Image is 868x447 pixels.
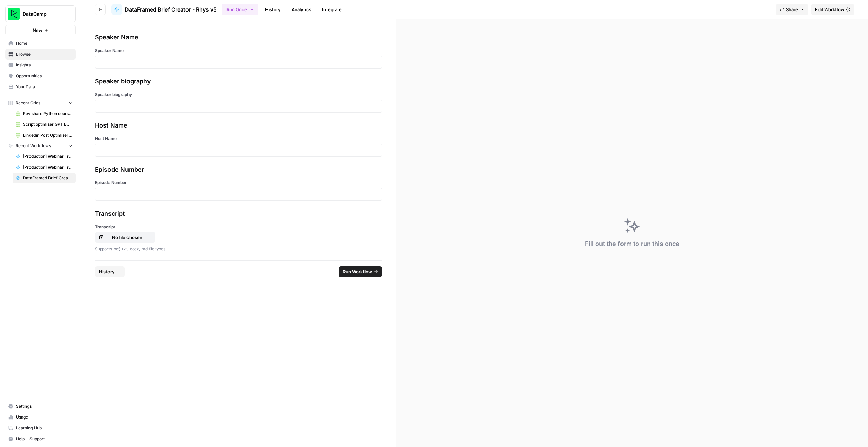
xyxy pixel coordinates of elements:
[95,47,382,54] label: Speaker Name
[8,8,20,20] img: DataCamp Logo
[343,268,372,275] span: Run Workflow
[811,4,854,15] a: Edit Workflow
[5,433,76,444] button: Help + Support
[5,60,76,71] a: Insights
[23,132,73,138] span: Linkedin Post Optimiser V1 Grid
[16,62,73,68] span: Insights
[95,165,382,174] div: Episode Number
[95,121,382,130] div: Host Name
[5,98,76,108] button: Recent Grids
[815,6,844,13] span: Edit Workflow
[23,175,73,181] span: DataFramed Brief Creator - Rhys v5
[95,209,382,218] div: Transcript
[105,234,149,241] p: No file chosen
[5,71,76,81] a: Opportunities
[23,164,73,170] span: [Production] Webinar Transcription and Summary for the
[95,136,382,142] label: Host Name
[16,84,73,90] span: Your Data
[111,4,217,15] a: DataFramed Brief Creator - Rhys v5
[16,414,73,420] span: Usage
[13,162,76,173] a: [Production] Webinar Transcription and Summary for the
[16,73,73,79] span: Opportunities
[16,51,73,57] span: Browse
[13,151,76,162] a: [Production] Webinar Transcription and Summary ([PERSON_NAME])
[16,425,73,431] span: Learning Hub
[5,25,76,35] button: New
[5,401,76,412] a: Settings
[95,246,382,252] p: Supports .pdf, .txt, .docx, .md file types
[23,11,64,17] span: DataCamp
[23,153,73,159] span: [Production] Webinar Transcription and Summary ([PERSON_NAME])
[33,27,42,34] span: New
[95,77,382,86] div: Speaker biography
[23,121,73,128] span: Script optimiser GPT Build V2 Grid
[222,4,258,15] button: Run Once
[5,81,76,92] a: Your Data
[288,4,315,15] a: Analytics
[16,436,73,442] span: Help + Support
[125,5,217,14] span: DataFramed Brief Creator - Rhys v5
[95,33,382,42] div: Speaker Name
[786,6,798,13] span: Share
[5,141,76,151] button: Recent Workflows
[318,4,346,15] a: Integrate
[16,40,73,46] span: Home
[95,224,382,230] label: Transcript
[95,266,125,277] button: History
[5,412,76,423] a: Usage
[13,108,76,119] a: Rev share Python courses analysis grid
[776,4,808,15] button: Share
[5,38,76,49] a: Home
[16,100,40,106] span: Recent Grids
[95,92,382,98] label: Speaker biography
[5,5,76,22] button: Workspace: DataCamp
[5,49,76,60] a: Browse
[585,239,679,249] div: Fill out the form to run this once
[13,119,76,130] a: Script optimiser GPT Build V2 Grid
[13,130,76,141] a: Linkedin Post Optimiser V1 Grid
[95,180,382,186] label: Episode Number
[99,268,115,275] span: History
[13,173,76,183] a: DataFramed Brief Creator - Rhys v5
[261,4,285,15] a: History
[95,232,155,243] button: No file chosen
[339,266,382,277] button: Run Workflow
[16,143,51,149] span: Recent Workflows
[16,403,73,409] span: Settings
[23,111,73,117] span: Rev share Python courses analysis grid
[5,423,76,433] a: Learning Hub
